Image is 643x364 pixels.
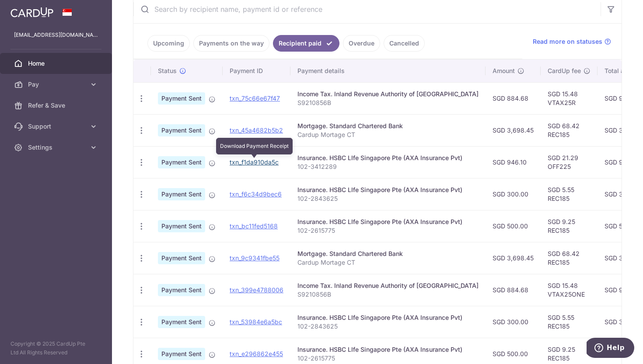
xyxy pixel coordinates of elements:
td: SGD 21.29 OFF225 [541,146,598,178]
p: Cardup Mortage CT [297,258,479,267]
td: SGD 5.55 REC185 [541,306,598,338]
span: Payment Sent [158,188,205,200]
span: Refer & Save [28,101,86,110]
td: SGD 300.00 [486,306,541,338]
a: Payments on the way [193,35,269,52]
span: Payment Sent [158,284,205,296]
span: Read more on statuses [533,37,602,46]
div: Income Tax. Inland Revenue Authority of [GEOGRAPHIC_DATA] [297,90,479,98]
div: Income Tax. Inland Revenue Authority of [GEOGRAPHIC_DATA] [297,281,479,290]
td: SGD 9.25 REC185 [541,210,598,242]
td: SGD 68.42 REC185 [541,114,598,146]
span: Status [158,66,177,75]
a: Upcoming [147,35,190,52]
div: Insurance. HSBC LIfe Singapore Pte (AXA Insurance Pvt) [297,217,479,226]
td: SGD 884.68 [486,274,541,306]
span: Amount [493,66,515,75]
span: Payment Sent [158,124,205,136]
a: Read more on statuses [533,37,611,46]
td: SGD 500.00 [486,210,541,242]
div: Mortgage. Standard Chartered Bank [297,122,479,130]
span: Support [28,122,86,131]
td: SGD 5.55 REC185 [541,178,598,210]
a: Overdue [343,35,380,52]
span: Payment Sent [158,252,205,264]
p: S9210856B [297,98,479,107]
p: 102-3412289 [297,162,479,171]
td: SGD 68.42 REC185 [541,242,598,274]
a: txn_399e4788006 [230,286,283,294]
a: txn_f6c34d9bec6 [230,190,282,198]
a: txn_45a4682b5b2 [230,126,283,134]
a: txn_53984e6a5bc [230,318,282,325]
p: 102-2615775 [297,226,479,235]
a: txn_75c66e67f47 [230,94,280,102]
div: Insurance. HSBC LIfe Singapore Pte (AXA Insurance Pvt) [297,185,479,194]
div: Insurance. HSBC LIfe Singapore Pte (AXA Insurance Pvt) [297,313,479,322]
a: Recipient paid [273,35,339,52]
a: txn_f1da910da5c [230,158,279,166]
span: Settings [28,143,86,152]
td: SGD 3,698.45 [486,242,541,274]
td: SGD 15.48 VTAX25R [541,82,598,114]
td: SGD 3,698.45 [486,114,541,146]
span: Payment Sent [158,348,205,360]
p: S9210856B [297,290,479,299]
div: Download Payment Receipt [216,138,293,154]
iframe: Opens a widget where you can find more information [587,338,634,360]
span: Payment Sent [158,316,205,328]
p: 102-2843625 [297,322,479,331]
p: [EMAIL_ADDRESS][DOMAIN_NAME] [14,31,98,39]
span: Payment Sent [158,156,205,168]
p: 102-2843625 [297,194,479,203]
a: txn_9c9341fbe55 [230,254,280,262]
td: SGD 884.68 [486,82,541,114]
span: Home [28,59,86,68]
p: Cardup Mortage CT [297,130,479,139]
a: txn_e296862e455 [230,350,283,357]
p: 102-2615775 [297,354,479,363]
div: Insurance. HSBC LIfe Singapore Pte (AXA Insurance Pvt) [297,345,479,354]
td: SGD 946.10 [486,146,541,178]
span: Payment Sent [158,220,205,232]
img: CardUp [10,7,53,17]
td: SGD 15.48 VTAX25ONE [541,274,598,306]
div: Insurance. HSBC LIfe Singapore Pte (AXA Insurance Pvt) [297,154,479,162]
span: CardUp fee [548,66,581,75]
span: Pay [28,80,86,89]
a: txn_bc11fed5168 [230,222,278,230]
span: Payment Sent [158,92,205,105]
th: Payment ID [223,59,290,82]
td: SGD 300.00 [486,178,541,210]
div: Mortgage. Standard Chartered Bank [297,249,479,258]
a: Cancelled [384,35,425,52]
th: Payment details [290,59,486,82]
span: Total amt. [605,66,633,75]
